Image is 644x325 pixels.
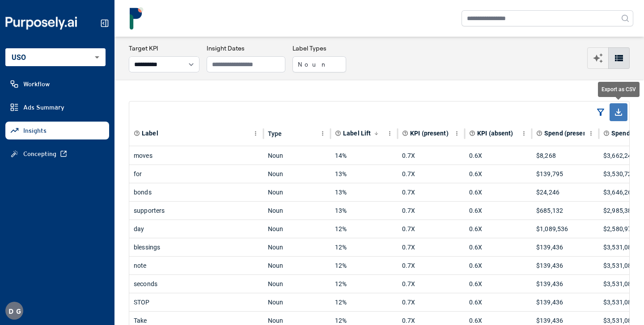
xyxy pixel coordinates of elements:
div: Noun [268,220,326,238]
div: $24,246 [536,183,594,201]
div: note [134,257,259,274]
div: Export as CSV [598,82,640,97]
div: 0.6X [469,275,527,293]
button: Noun [292,56,346,72]
img: logo [125,7,148,30]
div: 13% [335,165,393,183]
div: 0.7X [402,238,460,256]
div: STOP [134,293,259,311]
h3: Label Types [292,44,346,53]
div: 13% [335,202,393,219]
div: 0.7X [402,220,460,238]
div: 12% [335,293,393,311]
span: Concepting [23,149,56,158]
a: Insights [5,122,109,139]
div: Noun [268,202,326,219]
div: 12% [335,220,393,238]
div: D G [5,302,23,320]
div: Noun [268,147,326,165]
div: Noun [268,257,326,274]
span: KPI (present) [410,129,449,138]
div: 0.7X [402,275,460,293]
button: KPI (absent) column menu [518,128,530,139]
button: DG [5,302,23,320]
div: Noun [268,183,326,201]
a: Workflow [5,75,109,93]
span: Label Lift [343,129,371,138]
div: 0.7X [402,257,460,274]
svg: Aggregate KPI value of all ads where label is absent [469,130,475,136]
div: moves [134,147,259,165]
button: Spend (present) column menu [585,128,597,139]
span: Insights [23,126,47,135]
button: KPI (present) column menu [451,128,462,139]
div: $139,436 [536,257,594,274]
div: 0.6X [469,202,527,219]
div: day [134,220,259,238]
span: Ads Summary [23,103,64,112]
div: 0.7X [402,202,460,219]
div: 0.6X [469,257,527,274]
div: $139,436 [536,238,594,256]
div: $139,795 [536,165,594,183]
div: Noun [268,165,326,183]
div: Noun [268,293,326,311]
div: $139,436 [536,293,594,311]
svg: Total spend on all ads where label is present [536,130,542,136]
div: 0.6X [469,147,527,165]
span: Workflow [23,80,50,89]
div: 12% [335,257,393,274]
div: Type [268,130,282,137]
div: seconds [134,275,259,293]
h3: Target KPI [129,44,199,53]
div: $1,089,536 [536,220,594,238]
span: Label [142,129,158,138]
span: Export as CSV [610,103,627,121]
span: Spend (present) [544,129,591,138]
div: 12% [335,238,393,256]
span: KPI (absent) [477,129,513,138]
div: 0.6X [469,220,527,238]
div: 0.6X [469,238,527,256]
div: $685,132 [536,202,594,219]
button: Label Lift column menu [384,128,395,139]
div: bonds [134,183,259,201]
button: Label column menu [250,128,261,139]
div: 0.7X [402,293,460,311]
div: 0.6X [469,183,527,201]
div: for [134,165,259,183]
div: 0.6X [469,293,527,311]
button: Sort [372,129,381,138]
a: Concepting [5,145,109,163]
div: 0.6X [469,165,527,183]
h3: Insight Dates [207,44,285,53]
div: 0.7X [402,165,460,183]
svg: Aggregate KPI value of all ads where label is present [402,130,408,136]
div: 12% [335,275,393,293]
button: Type column menu [317,128,328,139]
a: Ads Summary [5,98,109,116]
div: supporters [134,202,259,219]
div: blessings [134,238,259,256]
svg: Element or component part of the ad [134,130,140,136]
div: USO [5,48,106,66]
div: 0.7X [402,147,460,165]
div: $8,268 [536,147,594,165]
div: 0.7X [402,183,460,201]
div: 14% [335,147,393,165]
div: $139,436 [536,275,594,293]
svg: Total spend on all ads where label is absent [603,130,610,136]
svg: Primary effectiveness metric calculated as a relative difference (% change) in the chosen KPI whe... [335,130,341,136]
div: Noun [268,238,326,256]
div: Noun [268,275,326,293]
div: 13% [335,183,393,201]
